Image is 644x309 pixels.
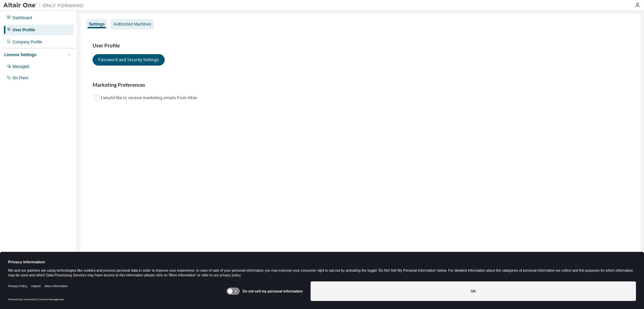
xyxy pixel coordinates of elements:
div: Dashboard [12,15,32,21]
div: Company Profile [12,39,42,45]
label: I would like to receive marketing emails from Altair [101,94,199,102]
h3: User Profile [93,42,629,49]
div: User Profile [12,27,35,33]
div: Authorized Machines [113,22,151,27]
div: License Settings [4,52,36,57]
img: Altair One [3,2,87,9]
h3: Marketing Preferences [93,82,629,88]
div: Settings [89,22,105,27]
button: Password and Security Settings [93,54,165,66]
div: Managed [12,64,29,69]
div: On Prem [12,75,29,81]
